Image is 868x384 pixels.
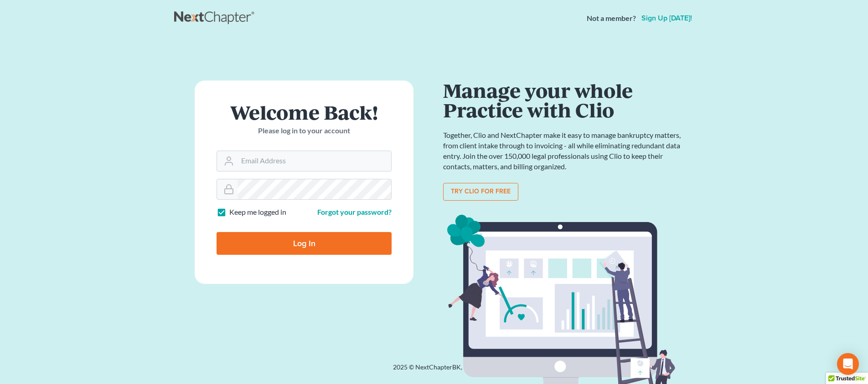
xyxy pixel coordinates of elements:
[443,81,685,119] h1: Manage your whole Practice with Clio
[837,353,859,375] div: Open Intercom Messenger
[640,15,694,22] a: Sign up [DATE]!
[587,13,636,24] strong: Not a member?
[317,207,392,216] a: Forgot your password?
[229,207,286,217] label: Keep me logged in
[217,232,392,255] input: Log In
[443,130,685,172] p: Together, Clio and NextChapter make it easy to manage bankruptcy matters, from client intake thro...
[238,151,391,171] input: Email Address
[217,126,392,136] p: Please log in to your account
[443,183,518,201] a: Try clio for free
[217,102,392,122] h1: Welcome Back!
[174,363,694,379] div: 2025 © NextChapterBK, INC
